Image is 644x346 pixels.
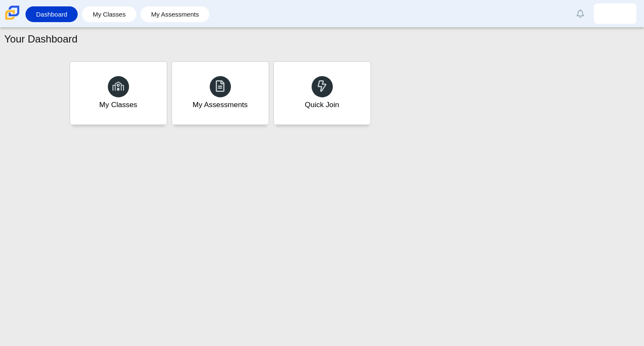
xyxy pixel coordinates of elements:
[4,32,78,46] h1: Your Dashboard
[273,61,371,125] a: Quick Join
[30,6,73,22] a: Dashboard
[3,4,21,22] img: Carmen School of Science & Technology
[3,16,21,23] a: Carmen School of Science & Technology
[86,6,132,22] a: My Classes
[145,6,205,22] a: My Assessments
[99,99,138,110] div: My Classes
[594,3,636,24] a: kayla.baker.Tb0A88
[608,7,622,20] img: kayla.baker.Tb0A88
[172,61,269,125] a: My Assessments
[70,61,167,125] a: My Classes
[305,99,339,110] div: Quick Join
[193,99,248,110] div: My Assessments
[571,4,590,23] a: Alerts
